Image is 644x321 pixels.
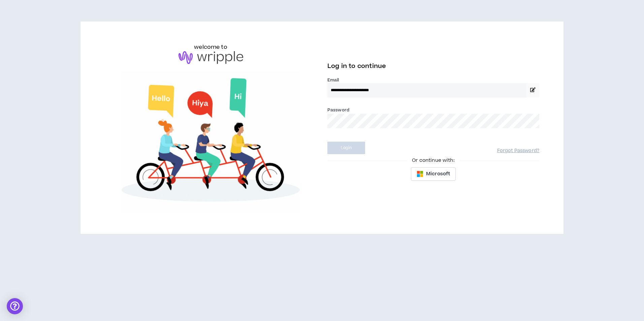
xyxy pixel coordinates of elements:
label: Password [327,107,349,113]
span: Microsoft [426,170,450,178]
img: logo-brand.png [179,51,243,64]
div: Open Intercom Messenger [7,298,23,314]
span: Log in to continue [327,62,386,70]
img: Welcome to Wripple [105,71,317,213]
span: Or continue with: [407,157,459,164]
h6: welcome to [194,43,227,51]
button: Microsoft [411,167,456,181]
label: Email [327,77,539,83]
button: Login [327,142,365,154]
a: Forgot Password? [497,148,539,154]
